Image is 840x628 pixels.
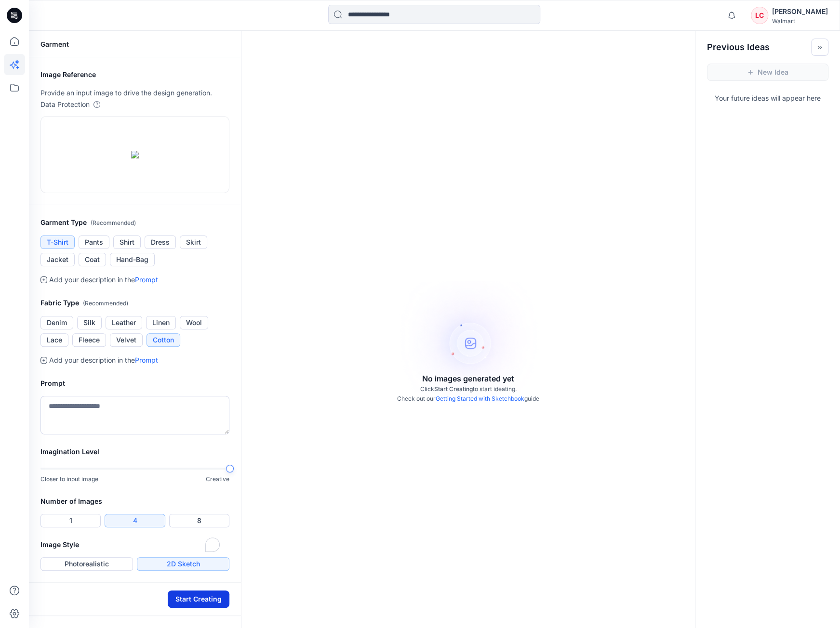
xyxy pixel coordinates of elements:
[40,99,90,110] p: Data Protection
[206,474,229,484] p: Creative
[40,474,98,484] p: Closer to input image
[436,395,524,402] a: Getting Started with Sketchbook
[397,384,539,404] p: Click to start ideating. Check out our guide
[772,17,828,25] div: Walmart
[695,89,840,104] p: Your future ideas will appear here
[180,235,207,249] button: Skirt
[40,87,229,99] p: Provide an input image to drive the design generation.
[40,514,101,527] button: 1
[146,316,176,329] button: Linen
[105,514,165,527] button: 4
[40,557,133,571] button: Photorealistic
[180,316,208,329] button: Wool
[40,253,75,266] button: Jacket
[79,235,109,249] button: Pants
[40,396,229,434] textarea: To enrich screen reader interactions, please activate Accessibility in Grammarly extension settings
[751,7,768,24] div: LC
[168,590,229,608] button: Start Creating
[40,378,229,389] h2: Prompt
[131,151,139,158] img: 50a8522e-f500-42fe-baba-5134d64eb40c
[40,496,229,507] h2: Number of Images
[83,300,128,307] span: ( Recommended )
[707,41,770,53] h2: Previous Ideas
[811,39,828,56] button: Toggle idea bar
[40,297,229,309] h2: Fabric Type
[72,333,106,347] button: Fleece
[147,333,180,347] button: Cotton
[772,6,828,17] div: [PERSON_NAME]
[135,275,158,284] a: Prompt
[113,235,141,249] button: Shirt
[169,514,229,527] button: 8
[79,253,106,266] button: Coat
[137,557,229,571] button: 2D Sketch
[110,333,143,347] button: Velvet
[145,235,176,249] button: Dress
[135,356,158,364] a: Prompt
[434,385,473,392] span: Start Creating
[110,253,155,266] button: Hand-Bag
[49,274,158,286] p: Add your description in the
[77,316,102,329] button: Silk
[49,354,158,366] p: Add your description in the
[40,333,68,347] button: Lace
[40,69,229,80] h2: Image Reference
[40,217,229,229] h2: Garment Type
[40,539,229,550] h2: Image Style
[106,316,142,329] button: Leather
[40,316,73,329] button: Denim
[40,235,75,249] button: T-Shirt
[422,373,514,384] p: No images generated yet
[40,446,229,458] h2: Imagination Level
[91,219,136,226] span: ( Recommended )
